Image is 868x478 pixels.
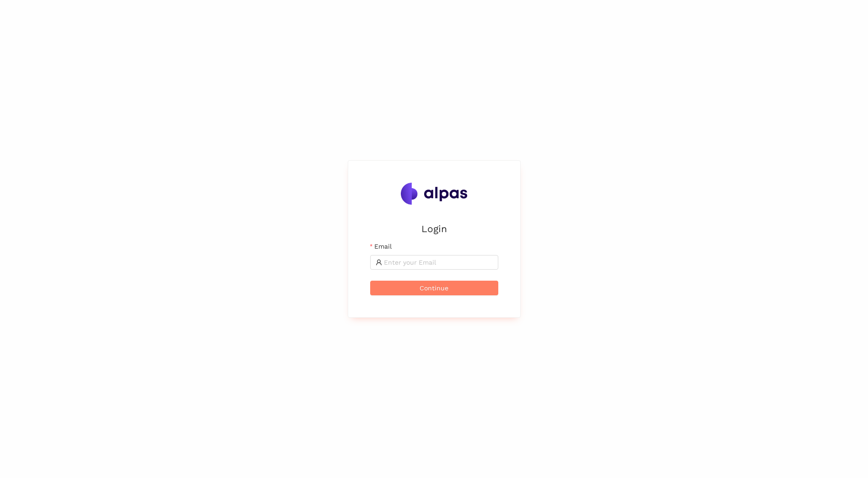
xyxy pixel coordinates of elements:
[384,257,493,267] input: Email
[370,281,498,295] button: Continue
[370,221,498,236] h2: Login
[376,259,382,266] span: user
[401,183,468,205] img: Alpas.ai Logo
[370,241,392,251] label: Email
[420,283,448,293] span: Continue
